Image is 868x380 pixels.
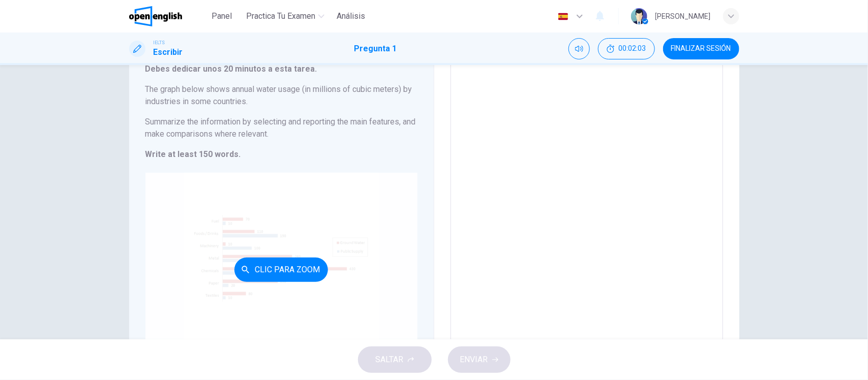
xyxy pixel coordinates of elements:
[671,45,731,53] span: FINALIZAR SESIÓN
[337,10,365,22] span: Análisis
[212,10,232,22] span: Panel
[598,38,655,59] button: 00:02:03
[205,7,238,25] button: Panel
[145,116,417,140] h6: Summarize the information by selecting and reporting the main features, and make comparisons wher...
[154,46,183,58] h1: Escribir
[619,45,646,53] span: 00:02:03
[568,38,590,59] div: Silenciar
[333,7,369,25] button: Análisis
[598,38,655,59] div: Ocultar
[242,7,328,25] button: Practica tu examen
[129,6,206,26] a: OpenEnglish logo
[663,38,739,59] button: FINALIZAR SESIÓN
[631,8,647,24] img: Profile picture
[154,39,165,46] span: IELTS
[354,43,397,55] h1: Pregunta 1
[557,13,570,20] img: es
[145,83,417,108] h6: The graph below shows annual water usage (in millions of cubic meters) by industries in some coun...
[145,149,241,159] strong: Write at least 150 words.
[655,10,711,22] div: [PERSON_NAME]
[129,6,183,26] img: OpenEnglish logo
[145,63,417,75] h6: Debes dedicar unos 20 minutos a esta tarea.
[234,258,328,282] button: Clic para zoom
[246,10,315,22] span: Practica tu examen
